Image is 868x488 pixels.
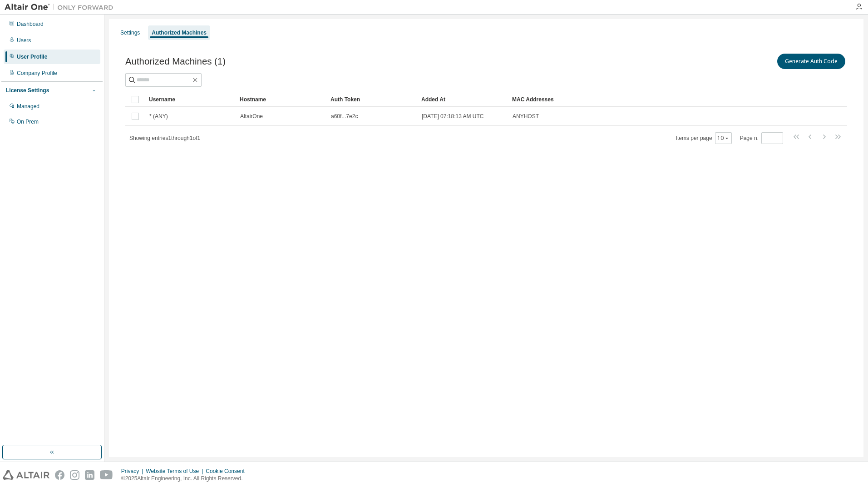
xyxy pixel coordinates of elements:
[740,132,783,144] span: Page n.
[676,132,732,144] span: Items per page
[152,29,207,36] div: Authorized Machines
[129,135,200,141] span: Showing entries 1 through 1 of 1
[149,92,232,107] div: Username
[17,70,57,77] div: Company Profile
[330,92,414,107] div: Auth Token
[17,37,31,44] div: Users
[422,113,484,120] span: [DATE] 07:18:13 AM UTC
[6,87,49,94] div: License Settings
[240,92,323,107] div: Hostname
[3,470,49,480] img: altair_logo.svg
[421,92,505,107] div: Added At
[70,470,79,480] img: instagram.svg
[331,113,358,120] span: a60f...7e2c
[146,468,206,475] div: Website Terms of Use
[55,470,64,480] img: facebook.svg
[777,54,845,69] button: Generate Auth Code
[17,20,44,28] div: Dashboard
[121,475,250,483] p: © 2025 Altair Engineering, Inc. All Rights Reserved.
[17,53,47,60] div: User Profile
[100,470,113,480] img: youtube.svg
[121,468,146,475] div: Privacy
[512,92,752,107] div: MAC Addresses
[5,3,118,12] img: Altair One
[240,113,263,120] span: AltairOne
[125,56,226,67] span: Authorized Machines (1)
[717,134,730,142] button: 10
[85,470,94,480] img: linkedin.svg
[17,118,39,125] div: On Prem
[17,103,39,110] div: Managed
[120,29,140,36] div: Settings
[206,468,250,475] div: Cookie Consent
[149,113,168,120] span: * (ANY)
[513,113,539,120] span: ANYHOST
